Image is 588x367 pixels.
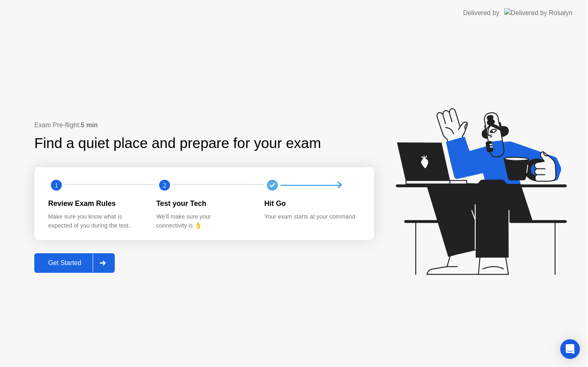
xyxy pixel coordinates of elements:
[264,212,359,221] div: Your exam starts at your command
[163,181,166,189] text: 2
[463,8,499,18] div: Delivered by
[264,198,359,209] div: Hit Go
[55,181,58,189] text: 1
[34,133,322,154] div: Find a quiet place and prepare for your exam
[37,259,93,267] div: Get Started
[48,212,143,230] div: Make sure you know what is expected of you during the test.
[156,212,252,230] div: We’ll make sure your connectivity is 👌
[504,8,572,18] img: Delivered by Rosalyn
[560,339,580,359] div: Open Intercom Messenger
[156,198,252,209] div: Test your Tech
[34,120,374,130] div: Exam Pre-flight:
[34,253,115,273] button: Get Started
[48,198,143,209] div: Review Exam Rules
[81,122,98,128] b: 5 min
